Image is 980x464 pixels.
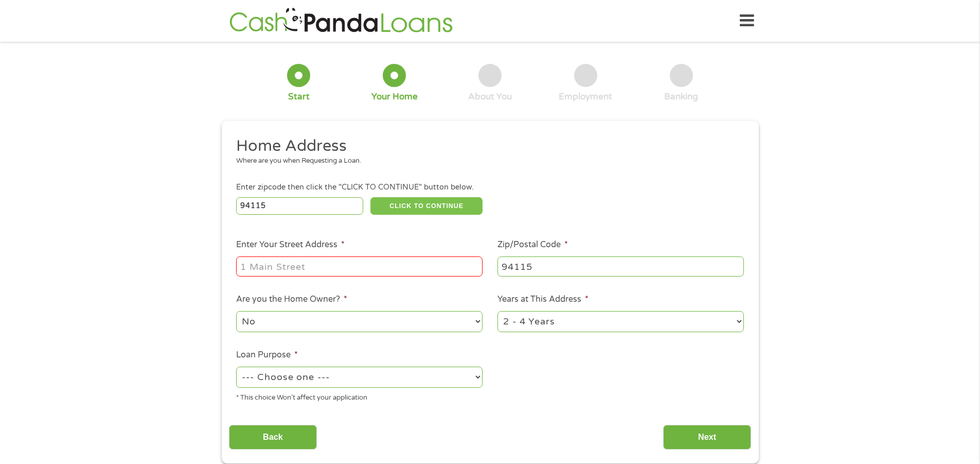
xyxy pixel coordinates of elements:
div: * This choice Won’t affect your application [236,389,483,403]
h2: Home Address [236,136,736,157]
label: Are you the Home Owner? [236,294,347,305]
div: Banking [664,91,698,102]
div: Start [288,91,310,102]
input: Next [663,425,751,450]
input: Enter Zipcode (e.g 01510) [236,197,363,215]
input: 1 Main Street [236,256,483,276]
button: CLICK TO CONTINUE [370,197,483,215]
label: Years at This Address [497,294,589,305]
div: Where are you when Requesting a Loan. [236,156,736,166]
label: Zip/Postal Code [497,239,568,250]
div: Enter zipcode then click the "CLICK TO CONTINUE" button below. [236,182,743,193]
label: Loan Purpose [236,350,298,360]
div: Your Home [371,91,418,102]
input: Back [229,425,317,450]
label: Enter Your Street Address [236,239,345,250]
div: Employment [559,91,612,102]
img: GetLoanNow Logo [226,6,456,36]
div: About You [468,91,512,102]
